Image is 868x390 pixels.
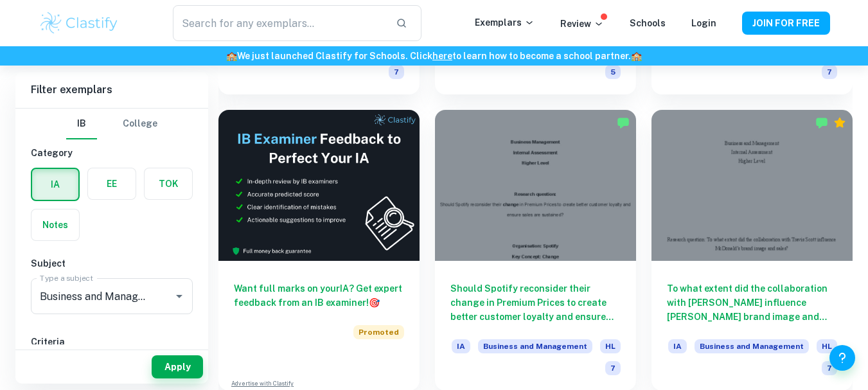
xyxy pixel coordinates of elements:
div: Premium [833,116,846,129]
span: 7 [605,361,621,375]
span: Business and Management [478,339,592,353]
button: College [123,109,157,139]
span: Promoted [353,325,404,339]
h6: Criteria [31,335,193,349]
span: IA [668,339,687,353]
div: Filter type choice [66,109,157,139]
span: 7 [389,65,404,79]
img: Marked [815,116,828,129]
h6: To what extent did the collaboration with [PERSON_NAME] influence [PERSON_NAME] brand image and s... [667,281,837,324]
span: 5 [605,65,621,79]
p: Exemplars [475,15,535,30]
button: IA [32,169,78,200]
button: IB [66,109,97,139]
span: 🎯 [369,297,380,308]
span: 🏫 [226,51,237,61]
img: Thumbnail [218,110,420,261]
span: IA [452,339,470,353]
span: HL [600,339,621,353]
h6: Subject [31,256,193,270]
button: JOIN FOR FREE [742,12,830,35]
button: Help and Feedback [829,345,855,371]
a: Advertise with Clastify [231,379,294,388]
span: 7 [822,361,837,375]
h6: Should Spotify reconsider their change in Premium Prices to create better customer loyalty and en... [450,281,621,324]
p: Review [560,17,604,31]
a: Login [691,18,716,28]
h6: Want full marks on your IA ? Get expert feedback from an IB examiner! [234,281,404,310]
img: Marked [617,116,630,129]
button: EE [88,168,136,199]
label: Type a subject [40,272,93,283]
span: 🏫 [631,51,642,61]
span: 7 [822,65,837,79]
img: Clastify logo [39,10,120,36]
input: Search for any exemplars... [173,5,385,41]
h6: Category [31,146,193,160]
button: Notes [31,209,79,240]
button: Apply [152,355,203,378]
h6: We just launched Clastify for Schools. Click to learn how to become a school partner. [3,49,865,63]
a: here [432,51,452,61]
h6: Filter exemplars [15,72,208,108]
a: Schools [630,18,666,28]
span: Business and Management [695,339,809,353]
span: HL [817,339,837,353]
button: Open [170,287,188,305]
button: TOK [145,168,192,199]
